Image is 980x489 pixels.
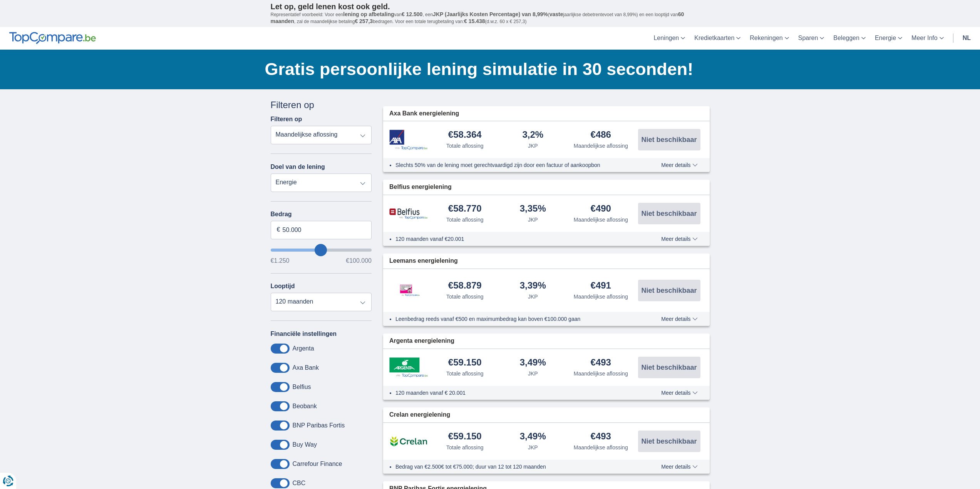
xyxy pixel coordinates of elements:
[293,480,306,487] label: CBC
[389,208,428,219] img: product.pl.alt Belfius
[293,461,342,467] label: Carrefour Finance
[389,411,450,419] span: Crelan energielening
[271,258,290,264] span: €1.250
[293,441,317,448] label: Buy Way
[271,11,684,24] span: 60 maanden
[346,258,372,264] span: €100.000
[395,235,633,243] li: 120 maanden vanaf €20.001
[661,316,697,322] span: Meer details
[395,389,633,397] li: 120 maanden vanaf € 20.001
[528,444,538,451] div: JKP
[549,11,563,17] span: vaste
[448,130,482,140] div: €58.364
[591,432,611,442] div: €493
[655,390,703,396] button: Meer details
[433,11,548,17] span: JKP (Jaarlijks Kosten Percentage) van 8,99%
[641,438,697,445] span: Niet beschikbaar
[522,130,543,140] div: 3,2%
[655,162,703,168] button: Meer details
[958,27,975,50] a: nl
[271,330,337,337] label: Financiële instellingen
[528,293,538,300] div: JKP
[343,11,394,17] span: lening op afbetaling
[271,249,372,252] input: wantToBorrow
[574,216,628,224] div: Maandelijkse aflossing
[395,161,633,169] li: Slechts 50% van de lening moet gerechtvaardigd zijn door een factuur of aankoopbon
[271,211,372,218] label: Bedrag
[271,98,372,112] div: Filteren op
[661,390,697,396] span: Meer details
[293,422,345,429] label: BNP Paribas Fortis
[591,204,611,214] div: €490
[528,142,538,150] div: JKP
[520,204,546,214] div: 3,35%
[641,136,697,143] span: Niet beschikbaar
[591,358,611,368] div: €493
[446,142,484,150] div: Totale aflossing
[520,281,546,291] div: 3,39%
[574,142,628,150] div: Maandelijkse aflossing
[794,27,829,50] a: Sparen
[446,444,484,451] div: Totale aflossing
[655,236,703,242] button: Meer details
[277,225,280,234] span: €
[661,162,697,168] span: Meer details
[265,57,710,81] h1: Gratis persoonlijke lening simulatie in 30 seconden!
[661,236,697,242] span: Meer details
[271,164,325,170] label: Doel van de lening
[448,281,482,291] div: €58.879
[293,345,314,352] label: Argenta
[389,109,459,118] span: Axa Bank energielening
[395,463,633,471] li: Bedrag van €2.500€ tot €75.000; duur van 12 tot 120 maanden
[907,27,948,50] a: Meer Info
[389,257,458,265] span: Leemans energielening
[271,116,302,123] label: Filteren op
[528,370,538,377] div: JKP
[574,444,628,451] div: Maandelijkse aflossing
[638,357,700,378] button: Niet beschikbaar
[638,280,700,301] button: Niet beschikbaar
[402,11,423,17] span: € 12.500
[395,315,633,323] li: Leenbedrag reeds vanaf €500 en maximumbedrag kan boven €100.000 gaan
[271,2,710,11] p: Let op, geld lenen kost ook geld.
[641,287,697,294] span: Niet beschikbaar
[655,464,703,470] button: Meer details
[446,216,484,224] div: Totale aflossing
[745,27,793,50] a: Rekeningen
[389,130,428,150] img: product.pl.alt Axa Bank
[293,403,317,410] label: Beobank
[690,27,745,50] a: Kredietkaarten
[293,364,319,371] label: Axa Bank
[829,27,870,50] a: Beleggen
[638,129,700,150] button: Niet beschikbaar
[448,432,482,442] div: €59.150
[870,27,907,50] a: Energie
[355,18,373,24] span: € 257,3
[389,357,428,377] img: product.pl.alt Argenta
[638,203,700,224] button: Niet beschikbaar
[389,183,452,192] span: Belfius energielening
[271,283,295,290] label: Looptijd
[389,337,454,345] span: Argenta energielening
[464,18,485,24] span: € 15.438
[446,370,484,377] div: Totale aflossing
[591,281,611,291] div: €491
[293,384,311,391] label: Belfius
[638,431,700,452] button: Niet beschikbaar
[528,216,538,224] div: JKP
[655,316,703,322] button: Meer details
[389,277,428,304] img: product.pl.alt Leemans Kredieten
[661,464,697,469] span: Meer details
[446,293,484,300] div: Totale aflossing
[448,204,482,214] div: €58.770
[448,358,482,368] div: €59.150
[641,364,697,371] span: Niet beschikbaar
[641,210,697,217] span: Niet beschikbaar
[271,11,710,25] p: Representatief voorbeeld: Voor een van , een ( jaarlijkse debetrentevoet van 8,99%) en een loopti...
[389,432,428,451] img: product.pl.alt Crelan
[520,432,546,442] div: 3,49%
[520,358,546,368] div: 3,49%
[9,32,96,44] img: TopCompare
[591,130,611,140] div: €486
